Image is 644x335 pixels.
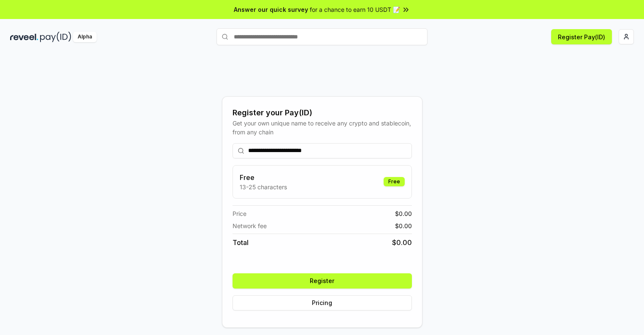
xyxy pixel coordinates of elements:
[233,209,246,218] span: Price
[234,5,308,14] span: Answer our quick survey
[392,237,412,248] span: $ 0.00
[240,182,287,191] p: 13-25 characters
[240,172,287,182] h3: Free
[233,221,267,230] span: Network fee
[551,29,612,44] button: Register Pay(ID)
[233,237,249,248] span: Total
[233,273,412,289] button: Register
[395,221,412,230] span: $ 0.00
[73,32,97,42] div: Alpha
[395,209,412,218] span: $ 0.00
[384,177,405,186] div: Free
[233,107,412,119] div: Register your Pay(ID)
[310,5,400,14] span: for a chance to earn 10 USDT 📝
[233,119,412,136] div: Get your own unique name to receive any crypto and stablecoin, from any chain
[233,295,412,310] button: Pricing
[10,32,38,42] img: reveel_dark
[40,32,71,42] img: pay_id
